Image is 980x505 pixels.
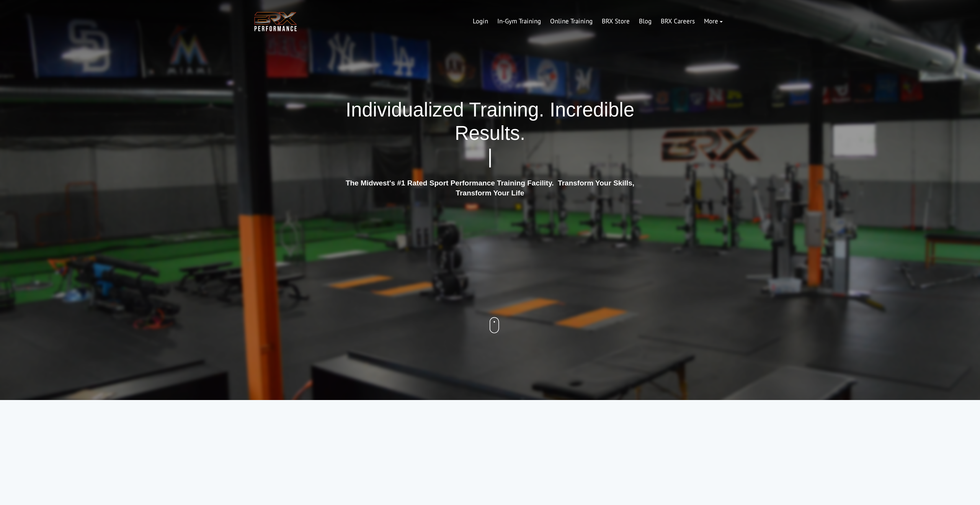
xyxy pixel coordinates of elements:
img: BRX Transparent Logo-2 [253,10,299,33]
a: Blog [634,12,656,31]
a: BRX Careers [656,12,699,31]
div: Navigation Menu [468,12,727,31]
a: BRX Store [597,12,634,31]
span: | [487,146,492,167]
a: Login [468,12,493,31]
h1: Individualized Training. Incredible Results. [343,98,637,169]
a: Online Training [546,12,597,31]
strong: The Midwest's #1 Rated Sport Performance Training Facility. Transform Your Skills, Transform Your... [346,179,634,197]
a: More [699,12,727,31]
a: In-Gym Training [493,12,546,31]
